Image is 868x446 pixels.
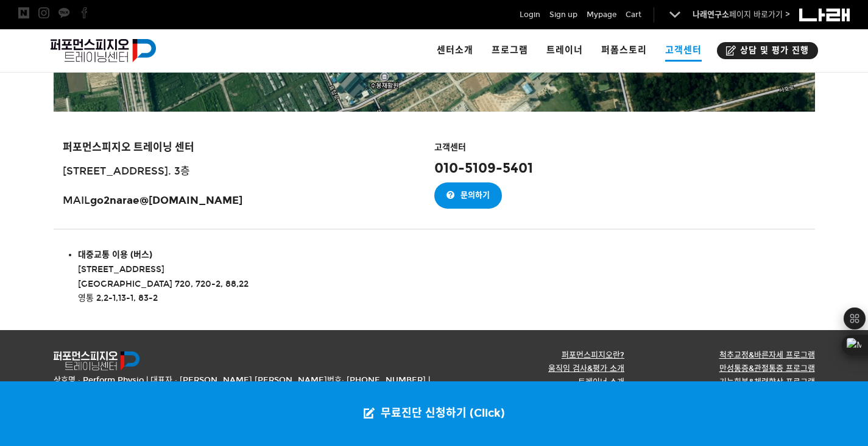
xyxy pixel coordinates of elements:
a: 움직임 검사&평가 소개 [548,364,624,373]
span: [STREET_ADDRESS] [GEOGRAPHIC_DATA] 720, 720-2, 88,22 영통 2,2-1,13-1, 83-2 [78,264,249,304]
a: 프로그램 [482,29,537,72]
span: [STREET_ADDRESS]. 3층 [63,165,190,178]
a: 문의하기 [434,182,502,209]
span: 고객센터 [665,40,702,62]
a: 퍼포먼스피지오란? [562,350,624,360]
a: 퍼폼스토리 [592,29,656,72]
strong: go2narae [90,194,139,207]
a: 무료진단 신청하기 (Click) [351,381,517,446]
a: 상담 및 평가 진행 [717,42,818,59]
p: 상호명 : Perform Physio | 대표자 : [PERSON_NAME] [PERSON_NAME]번호: [PHONE_NUMBER] | 이메일:[EMAIL_ADDRESS][... [54,373,434,400]
a: 나래연구소페이지 바로가기 > [693,10,790,20]
span: 고객센터 [434,142,466,153]
span: 센터소개 [437,45,473,56]
a: 고객센터 [656,29,711,72]
span: 퍼포먼스피지오 트레이닝 센터 [63,141,194,154]
span: 상담 및 평가 진행 [736,45,809,57]
strong: 나래연구소 [693,10,729,20]
a: Cart [626,9,641,21]
span: -5401 [496,160,533,176]
img: 퍼포먼스피지오 트레이닝센터 로고 [54,351,139,370]
span: 프로그램 [492,45,528,56]
a: 만성통증&관절통증 프로그램 [719,364,815,373]
span: 대중교통 이용 (버스) [78,250,152,260]
a: Mypage [587,9,616,21]
span: 퍼폼스토리 [601,45,647,56]
span: 트레이너 [546,45,583,56]
span: @[DOMAIN_NAME] [139,194,242,207]
span: MAIL [63,194,139,207]
span: 010-5109 [434,160,496,176]
a: 트레이너 소개 [578,377,624,387]
a: Login [520,9,540,21]
a: 센터소개 [428,29,482,72]
a: 척추교정&바른자세 프로그램 [719,350,815,360]
a: 기능회복&체력향상 프로그램 [719,377,815,387]
a: 트레이너 [537,29,592,72]
a: Sign up [549,9,577,21]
